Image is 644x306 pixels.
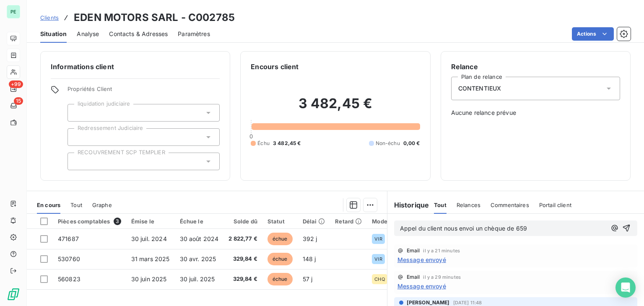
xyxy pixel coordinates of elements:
[434,202,447,208] span: Tout
[40,30,67,38] span: Situation
[114,218,121,225] span: 3
[131,235,167,242] span: 30 juil. 2024
[491,202,529,208] span: Commentaires
[58,235,79,242] span: 471687
[249,133,253,140] span: 0
[267,233,293,245] span: échue
[74,10,235,25] h3: EDEN MOTORS SARL - C002785
[267,273,293,285] span: échue
[403,140,420,147] span: 0,00 €
[400,225,527,232] span: Appel du client nous envoi un chèque de 659
[273,140,301,147] span: 3 482,45 €
[68,86,220,97] span: Propriétés Client
[374,257,382,262] span: VIR
[7,5,20,18] div: PE
[7,288,20,301] img: Logo LeanPay
[7,82,20,96] a: +99
[407,275,420,280] span: Email
[7,99,20,112] a: 15
[374,236,382,241] span: VIR
[180,255,216,262] span: 30 avr. 2025
[257,140,270,147] span: Échu
[267,218,293,225] div: Statut
[387,200,429,210] h6: Historique
[51,62,220,72] h6: Informations client
[458,84,501,93] span: CONTENTIEUX
[335,218,362,225] div: Retard
[251,95,420,120] h2: 3 482,45 €
[75,109,81,117] input: Ajouter une valeur
[539,202,571,208] span: Portail client
[615,277,636,298] div: Open Intercom Messenger
[397,282,446,290] span: Message envoyé
[303,235,317,242] span: 392 j
[131,275,167,283] span: 30 juin 2025
[303,275,313,283] span: 57 j
[131,218,170,225] div: Émise le
[180,218,219,225] div: Échue le
[40,14,59,21] span: Clients
[457,202,480,208] span: Relances
[109,30,168,38] span: Contacts & Adresses
[374,277,384,282] span: CHQ
[407,248,420,253] span: Email
[37,202,60,208] span: En cours
[451,62,620,72] h6: Relance
[229,218,257,225] div: Solde dû
[92,202,112,208] span: Graphe
[40,13,59,22] a: Clients
[303,255,316,262] span: 148 j
[70,202,82,208] span: Tout
[9,80,23,88] span: +99
[251,62,299,72] h6: Encours client
[14,97,23,105] span: 15
[423,275,461,280] span: il y a 29 minutes
[229,275,257,283] span: 329,84 €
[178,30,210,38] span: Paramètres
[303,218,325,225] div: Délai
[229,255,257,263] span: 329,84 €
[131,255,170,262] span: 31 mars 2025
[75,133,81,141] input: Ajouter une valeur
[58,275,80,283] span: 560823
[58,218,121,225] div: Pièces comptables
[376,140,400,147] span: Non-échu
[58,255,80,262] span: 530760
[372,218,425,225] div: Mode de règlement
[572,27,614,41] button: Actions
[77,30,99,38] span: Analyse
[75,158,81,165] input: Ajouter une valeur
[267,253,293,265] span: échue
[229,235,257,243] span: 2 822,77 €
[397,255,446,264] span: Message envoyé
[180,275,215,283] span: 30 juil. 2025
[180,235,219,242] span: 30 août 2024
[453,300,482,305] span: [DATE] 11:48
[423,248,460,253] span: il y a 21 minutes
[451,109,620,117] span: Aucune relance prévue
